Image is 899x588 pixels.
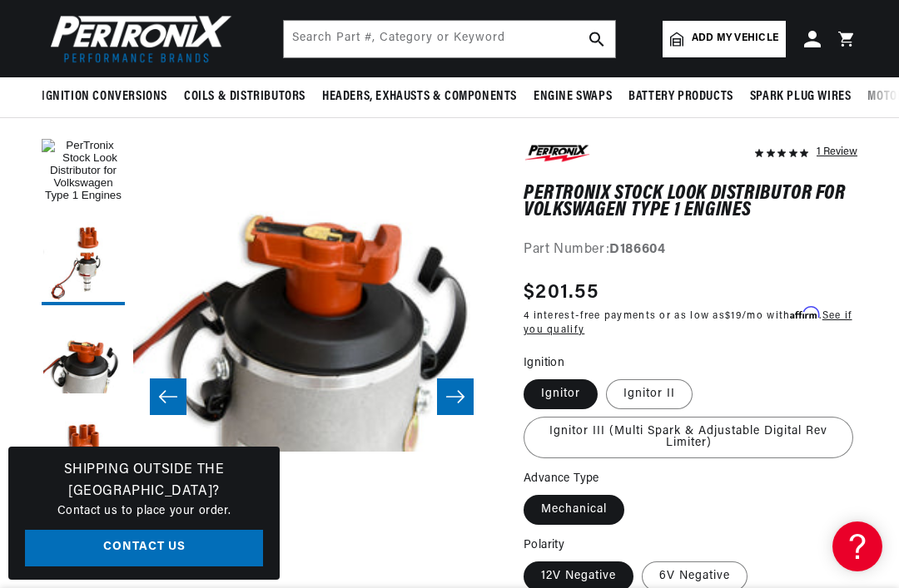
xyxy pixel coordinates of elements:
[42,88,167,106] span: Ignition Conversions
[525,77,620,116] summary: Engine Swaps
[25,530,263,567] a: Contact Us
[790,307,819,319] span: Affirm
[692,31,778,47] span: Add my vehicle
[42,131,125,214] button: Load image 1 in gallery view
[725,311,742,321] span: $19
[437,378,474,415] button: Slide right
[742,77,860,116] summary: Spark Plug Wires
[284,21,615,57] input: Search Part #, Category or Keyword
[750,88,852,106] span: Spark Plug Wires
[322,88,517,106] span: Headers, Exhausts & Components
[524,308,857,338] p: 4 interest-free payments or as low as /mo with .
[524,470,601,487] legend: Advance Type
[524,536,566,554] legend: Polarity
[314,77,525,116] summary: Headers, Exhausts & Components
[524,240,857,262] div: Part Number:
[42,10,233,67] img: Pertronix
[579,21,615,57] button: search button
[524,311,852,335] a: See if you qualify - Learn more about Affirm Financing (opens in modal)
[42,222,125,305] button: Load image 2 in gallery view
[524,185,857,220] h1: PerTronix Stock Look Distributor for Volkswagen Type 1 Engines
[42,314,125,397] button: Load image 3 in gallery view
[534,88,612,106] span: Engine Swaps
[606,379,693,409] label: Ignitor II
[524,278,599,308] span: $201.55
[524,379,598,409] label: Ignitor
[620,77,742,116] summary: Battery Products
[817,141,857,161] div: 1 Review
[663,21,786,57] a: Add my vehicle
[25,460,263,502] h3: Shipping Outside the [GEOGRAPHIC_DATA]?
[184,88,305,106] span: Coils & Distributors
[524,354,566,372] legend: Ignition
[628,88,733,106] span: Battery Products
[150,378,186,415] button: Slide left
[42,405,125,488] button: Load image 4 in gallery view
[524,495,624,525] label: Mechanical
[25,502,263,521] p: Contact us to place your order.
[609,244,665,257] strong: D186604
[524,417,853,458] label: Ignitor III (Multi Spark & Adjustable Digital Rev Limiter)
[176,77,314,116] summary: Coils & Distributors
[42,77,176,116] summary: Ignition Conversions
